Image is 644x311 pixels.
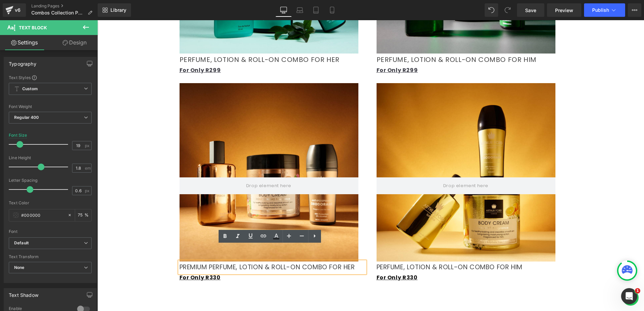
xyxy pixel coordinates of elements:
[85,188,91,193] span: px
[628,3,641,17] button: More
[98,3,131,17] a: New Library
[9,133,27,138] div: Font Size
[9,178,92,183] div: Letter Spacing
[82,46,116,54] span: For Only R2
[276,3,292,17] a: Desktop
[9,155,92,160] div: Line Height
[82,253,112,261] span: For Only R
[279,253,309,261] span: For Only R
[3,3,26,17] a: v6
[501,3,514,17] button: Redo
[21,211,64,219] input: Color
[13,6,22,14] div: v6
[308,3,324,17] a: Tablet
[75,209,91,221] div: %
[584,3,625,17] button: Publish
[22,86,38,92] b: Custom
[9,75,92,80] div: Text Styles
[525,7,536,14] span: Save
[279,33,465,45] p: PERFUME, LOTION & ROLL-ON COMBO FOR HIM
[85,166,91,170] span: em
[555,7,573,14] span: Preview
[292,3,308,17] a: Laptop
[82,253,123,261] a: For Only R330
[9,104,92,109] div: Font Weight
[85,143,91,148] span: px
[82,46,124,54] a: For Only R299
[592,7,609,13] span: Publish
[14,265,25,270] b: None
[279,253,320,261] a: For Only R330
[279,46,313,54] span: For Only R2
[9,288,38,298] div: Text Shadow
[14,240,29,246] i: Default
[82,33,268,45] p: PERFUME, LOTION & ROLL-ON COMBO FOR HER
[50,35,99,50] a: Design
[31,3,98,9] a: Landing Pages
[19,25,47,30] span: Text Block
[279,241,465,253] p: PERFUME, LOTION & ROLL-ON COMBO FOR HIM
[279,46,321,54] a: For Only R299
[547,3,581,17] a: Preview
[9,254,92,259] div: Text Transform
[485,3,498,17] button: Undo
[324,3,340,17] a: Mobile
[82,241,268,253] p: PREMIUM PERFUME, LOTION & ROLL-ON COMBO FOR HER
[31,10,85,15] span: Combos Collection Page
[9,229,92,234] div: Font
[9,201,92,205] div: Text Color
[621,288,637,304] iframe: Intercom live chat
[110,7,126,13] span: Library
[14,115,39,120] b: Regular 400
[635,288,640,293] span: 1
[9,57,36,67] div: Typography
